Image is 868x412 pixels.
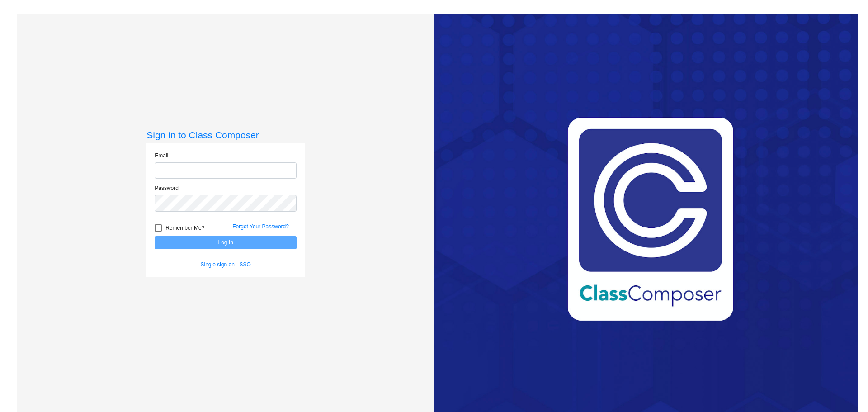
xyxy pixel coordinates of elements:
[232,223,289,230] a: Forgot Your Password?
[146,129,305,141] h3: Sign in to Class Composer
[155,236,297,249] button: Log In
[165,223,204,233] span: Remember Me?
[155,152,168,160] label: Email
[155,184,179,192] label: Password
[201,261,251,268] a: Single sign on - SSO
